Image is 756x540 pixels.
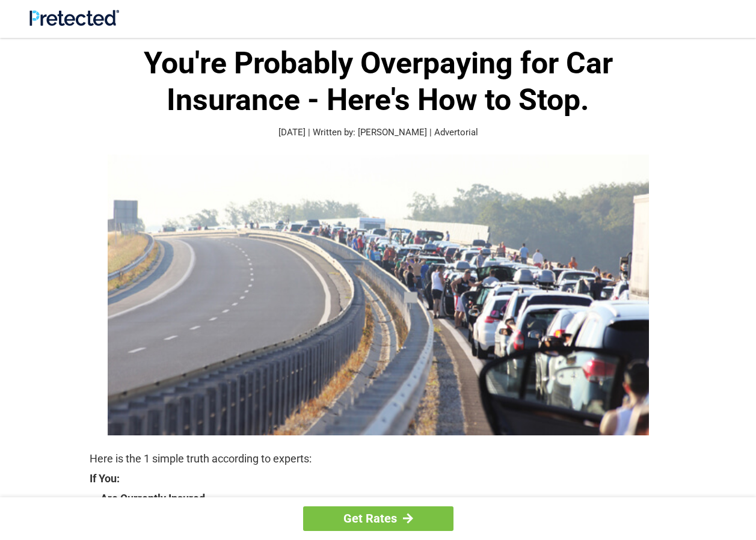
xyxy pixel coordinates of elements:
p: Here is the 1 simple truth according to experts: [90,450,667,467]
a: Site Logo [29,17,119,28]
h1: You're Probably Overpaying for Car Insurance - Here's How to Stop. [90,45,667,118]
a: Get Rates [303,506,453,531]
p: [DATE] | Written by: [PERSON_NAME] | Advertorial [90,126,667,140]
strong: If You: [90,473,667,484]
strong: Are Currently Insured [100,490,667,507]
img: Site Logo [29,10,119,26]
